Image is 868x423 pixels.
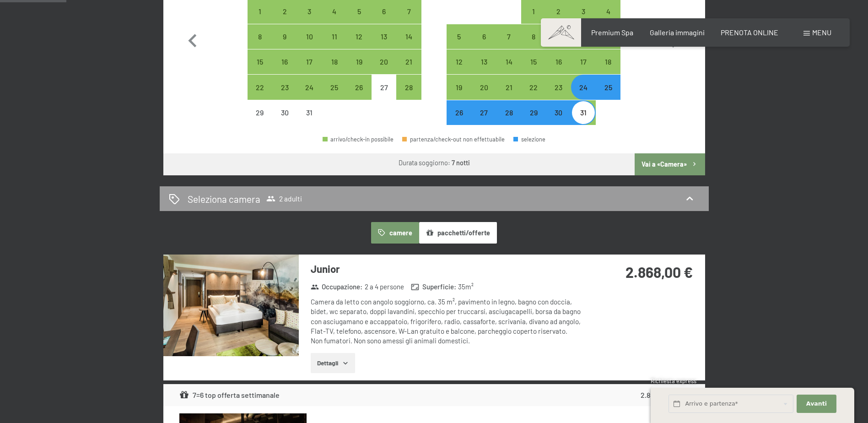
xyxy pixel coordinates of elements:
div: Thu Dec 11 2025 [322,24,347,49]
div: Sun Jan 18 2026 [596,49,620,74]
div: Fri Dec 12 2025 [347,24,372,49]
span: Richiesta express [651,377,696,385]
div: arrivo/check-in possibile [272,75,297,99]
div: 9 [273,33,296,56]
div: arrivo/check-in possibile [447,49,471,74]
div: Thu Jan 22 2026 [521,75,546,99]
div: Wed Jan 28 2026 [496,100,521,125]
div: arrivo/check-in possibile [521,75,546,99]
div: Mon Dec 22 2025 [248,75,272,99]
div: 2 [547,8,570,31]
div: arrivo/check-in possibile [297,24,322,49]
div: 12 [447,58,470,81]
div: 17 [298,58,321,81]
div: arrivo/check-in possibile [546,100,571,125]
div: 19 [447,84,470,107]
div: 6 [473,33,496,56]
div: 2 [273,8,296,31]
div: 26 [447,109,470,132]
div: 18 [323,58,346,81]
div: arrivo/check-in possibile [596,24,620,49]
div: Sun Dec 21 2025 [396,49,421,74]
a: Galleria immagini [650,28,705,37]
div: Sat Jan 31 2026 [571,100,596,125]
div: Wed Dec 31 2025 [297,100,322,125]
div: arrivo/check-in possibile [472,24,496,49]
div: arrivo/check-in non effettuabile [297,100,322,125]
div: Fri Jan 23 2026 [546,75,571,99]
div: 11 [323,33,346,56]
div: 20 [372,58,395,81]
div: Sun Dec 28 2025 [396,75,421,99]
button: pacchetti/offerte [419,222,497,243]
div: arrivo/check-in possibile [297,49,322,74]
div: arrivo/check-in possibile [447,75,471,99]
img: mss_renderimg.php [163,255,299,356]
div: 19 [348,58,371,81]
div: Sun Dec 14 2025 [396,24,421,49]
div: arrivo/check-in possibile [571,49,596,74]
div: 27 [372,84,395,107]
div: Tue Dec 23 2025 [272,75,297,99]
div: arrivo/check-in possibile [596,75,620,99]
span: 35 m² [458,282,474,292]
div: 7 [397,8,420,31]
div: Fri Jan 30 2026 [546,100,571,125]
div: Tue Dec 30 2025 [272,100,297,125]
div: Thu Dec 18 2025 [322,49,347,74]
div: 17 [572,58,595,81]
div: 15 [248,58,271,81]
div: 6 [372,8,395,31]
div: Tue Jan 20 2026 [472,75,496,99]
div: Mon Jan 19 2026 [447,75,471,99]
div: arrivo/check-in non effettuabile [248,100,272,125]
div: Wed Jan 07 2026 [496,24,521,49]
div: Fri Dec 19 2025 [347,49,372,74]
div: arrivo/check-in possibile [272,24,297,49]
div: Tue Dec 09 2025 [272,24,297,49]
div: Fri Dec 26 2025 [347,75,372,99]
a: PRENOTA ONLINE [721,28,778,37]
div: Camera da letto con angolo soggiorno, ca. 35 m², pavimento in legno, bagno con doccia, bidet, wc ... [311,297,583,346]
div: 4 [323,8,346,31]
div: arrivo/check-in possibile [546,75,571,99]
div: arrivo/check-in possibile [322,49,347,74]
div: Durata soggiorno: [399,158,470,168]
div: Mon Dec 29 2025 [248,100,272,125]
div: Tue Jan 13 2026 [472,49,496,74]
div: 23 [547,84,570,107]
div: arrivo/check-in possibile [521,24,546,49]
div: 13 [473,58,496,81]
div: 30 [547,109,570,132]
div: 25 [323,84,346,107]
div: Tue Dec 16 2025 [272,49,297,74]
div: arrivo/check-in possibile [571,75,596,99]
h2: Seleziona camera [188,192,260,206]
div: 7 [497,33,520,56]
div: arrivo/check-in possibile [347,75,372,99]
span: Menu [812,28,831,37]
div: 12 [348,33,371,56]
div: 21 [397,58,420,81]
div: Fri Jan 16 2026 [546,49,571,74]
div: 14 [397,33,420,56]
div: 23 [273,84,296,107]
div: Sat Jan 17 2026 [571,49,596,74]
div: Mon Dec 15 2025 [248,49,272,74]
div: 8 [248,33,271,56]
button: Vai a «Camera» [635,153,705,175]
div: 30 [273,109,296,132]
div: arrivo/check-in possibile [496,49,521,74]
div: Thu Dec 25 2025 [322,75,347,99]
div: 5 [348,8,371,31]
div: 22 [522,84,545,107]
strong: 2.868,00 € [641,390,674,399]
div: arrivo/check-in possibile [396,24,421,49]
button: Dettagli [311,353,355,373]
div: arrivo/check-in possibile [248,49,272,74]
div: arrivo/check-in possibile [472,49,496,74]
div: Mon Jan 26 2026 [447,100,471,125]
div: Wed Dec 17 2025 [297,49,322,74]
b: 7 notti [452,159,470,167]
div: Thu Jan 08 2026 [521,24,546,49]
